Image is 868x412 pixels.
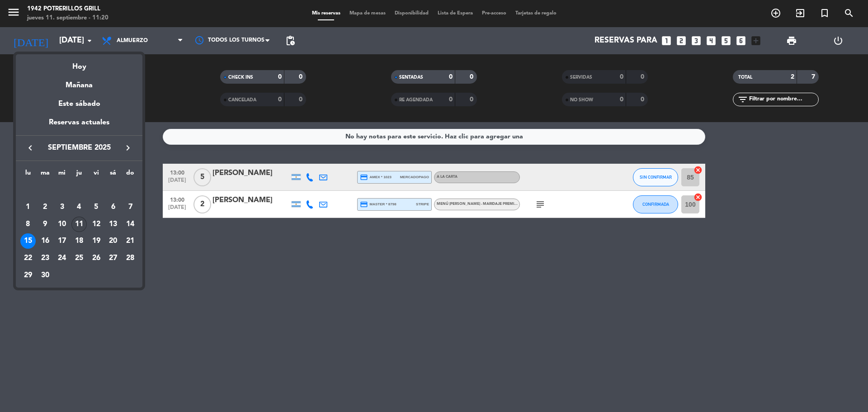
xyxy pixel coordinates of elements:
td: 15 de septiembre de 2025 [19,232,37,250]
td: 16 de septiembre de 2025 [37,232,54,250]
div: 2 [38,199,53,215]
td: 20 de septiembre de 2025 [105,232,122,250]
td: 8 de septiembre de 2025 [19,216,37,233]
td: 1 de septiembre de 2025 [19,199,37,216]
td: 11 de septiembre de 2025 [71,216,88,233]
div: Este sábado [16,91,142,117]
button: keyboard_arrow_right [120,142,136,154]
td: 2 de septiembre de 2025 [37,199,54,216]
div: 16 [38,233,53,249]
div: 15 [20,233,36,249]
td: 21 de septiembre de 2025 [122,232,139,250]
div: 14 [123,217,138,232]
td: 26 de septiembre de 2025 [88,250,105,267]
th: martes [37,168,54,182]
div: 19 [89,233,104,249]
td: 25 de septiembre de 2025 [71,250,88,267]
td: 24 de septiembre de 2025 [53,250,71,267]
div: 28 [123,251,138,266]
div: 10 [54,217,70,232]
td: 3 de septiembre de 2025 [53,199,71,216]
td: 10 de septiembre de 2025 [53,216,71,233]
td: 30 de septiembre de 2025 [37,267,54,284]
th: lunes [19,168,37,182]
div: 22 [20,251,36,266]
td: 13 de septiembre de 2025 [105,216,122,233]
td: 22 de septiembre de 2025 [19,250,37,267]
i: keyboard_arrow_right [123,142,133,153]
div: 29 [20,268,36,283]
div: 8 [20,217,36,232]
div: 12 [89,217,104,232]
i: keyboard_arrow_left [25,142,36,153]
th: miércoles [53,168,71,182]
div: 27 [105,251,121,266]
td: 27 de septiembre de 2025 [105,250,122,267]
div: 4 [71,199,87,215]
div: 20 [105,233,121,249]
div: 26 [89,251,104,266]
td: 17 de septiembre de 2025 [53,232,71,250]
td: 9 de septiembre de 2025 [37,216,54,233]
button: keyboard_arrow_left [22,142,38,154]
div: 30 [38,268,53,283]
div: Reservas actuales [16,117,142,135]
div: 21 [123,233,138,249]
th: sábado [105,168,122,182]
div: 17 [54,233,70,249]
td: 29 de septiembre de 2025 [19,267,37,284]
td: 7 de septiembre de 2025 [122,199,139,216]
div: 9 [38,217,53,232]
td: 19 de septiembre de 2025 [88,232,105,250]
td: 6 de septiembre de 2025 [105,199,122,216]
div: 23 [38,251,53,266]
td: 23 de septiembre de 2025 [37,250,54,267]
td: 5 de septiembre de 2025 [88,199,105,216]
div: Hoy [16,54,142,73]
div: 3 [54,199,70,215]
td: 28 de septiembre de 2025 [122,250,139,267]
div: 11 [71,217,87,232]
span: septiembre 2025 [38,142,120,154]
div: 7 [123,199,138,215]
th: jueves [71,168,88,182]
th: domingo [122,168,139,182]
td: SEP. [19,181,139,199]
div: 5 [89,199,104,215]
div: 24 [54,251,70,266]
th: viernes [88,168,105,182]
div: Mañana [16,73,142,91]
div: 13 [105,217,121,232]
div: 18 [71,233,87,249]
div: 25 [71,251,87,266]
td: 12 de septiembre de 2025 [88,216,105,233]
td: 14 de septiembre de 2025 [122,216,139,233]
td: 18 de septiembre de 2025 [71,232,88,250]
td: 4 de septiembre de 2025 [71,199,88,216]
div: 6 [105,199,121,215]
div: 1 [20,199,36,215]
